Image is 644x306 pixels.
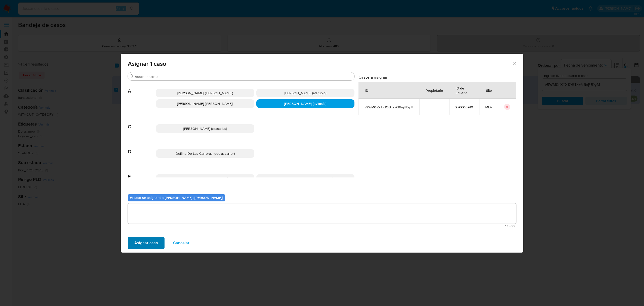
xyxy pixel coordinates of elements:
[128,166,156,180] span: E
[130,195,223,200] b: El caso se asignará a [PERSON_NAME] ([PERSON_NAME])
[135,74,352,79] input: Buscar analista
[156,99,254,108] div: [PERSON_NAME] ([PERSON_NAME])
[485,105,492,109] span: MLA
[173,237,189,249] span: Cancelar
[156,149,254,158] div: Delfina De Las Carreras (ddelascarrer)
[156,174,254,183] div: [PERSON_NAME] (emcfarlane)
[177,90,233,96] span: [PERSON_NAME] ([PERSON_NAME])
[130,74,134,78] button: Buscar
[128,237,165,249] button: Asignar caso
[256,99,355,108] div: [PERSON_NAME] (avilosio)
[134,237,158,249] span: Asignar caso
[128,141,156,155] span: D
[504,104,510,110] button: icon-button
[284,101,327,106] span: [PERSON_NAME] (avilosio)
[256,174,355,183] div: [PERSON_NAME] ([PERSON_NAME])
[512,61,516,66] button: Cerrar ventana
[128,81,156,94] span: A
[183,126,227,131] span: [PERSON_NAME] (czacarias)
[176,151,235,156] span: Delfina De Las Carreras (ddelascarrer)
[167,237,196,249] button: Cancelar
[455,105,473,109] span: 276600910
[121,54,523,253] div: assign-modal
[156,124,254,133] div: [PERSON_NAME] (czacarias)
[128,61,512,67] span: Asignar 1 caso
[450,82,479,99] div: ID de usuario
[285,90,326,96] span: [PERSON_NAME] (afaruolo)
[420,84,449,96] div: Propietario
[480,84,498,96] div: Site
[177,101,233,106] span: [PERSON_NAME] ([PERSON_NAME])
[359,84,374,96] div: ID
[128,116,156,130] span: C
[277,176,333,181] span: [PERSON_NAME] ([PERSON_NAME])
[156,89,254,97] div: [PERSON_NAME] ([PERSON_NAME])
[358,75,516,80] h3: Casos a asignar:
[365,105,413,109] span: v9WM0sXTX1OBTzk6l6njUDyM
[129,225,515,228] span: Máximo 500 caracteres
[256,89,355,97] div: [PERSON_NAME] (afaruolo)
[182,176,228,181] span: [PERSON_NAME] (emcfarlane)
